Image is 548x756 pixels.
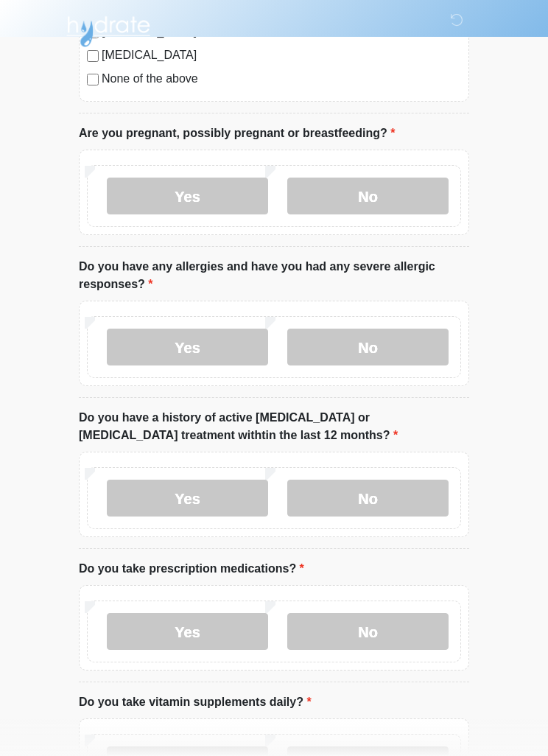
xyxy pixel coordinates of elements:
[102,70,461,88] label: None of the above
[64,11,152,48] img: Hydrate IV Bar - Chandler Logo
[79,125,395,142] label: Are you pregnant, possibly pregnant or breastfeeding?
[79,258,469,293] label: Do you have any allergies and have you had any severe allergic responses?
[79,693,312,711] label: Do you take vitamin supplements daily?
[107,329,268,365] label: Yes
[87,74,99,85] input: None of the above
[107,613,268,650] label: Yes
[287,480,449,517] label: No
[107,178,268,214] label: Yes
[79,409,469,444] label: Do you have a history of active [MEDICAL_DATA] or [MEDICAL_DATA] treatment withtin the last 12 mo...
[79,560,304,578] label: Do you take prescription medications?
[287,613,449,650] label: No
[287,329,449,365] label: No
[107,480,268,517] label: Yes
[287,178,449,214] label: No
